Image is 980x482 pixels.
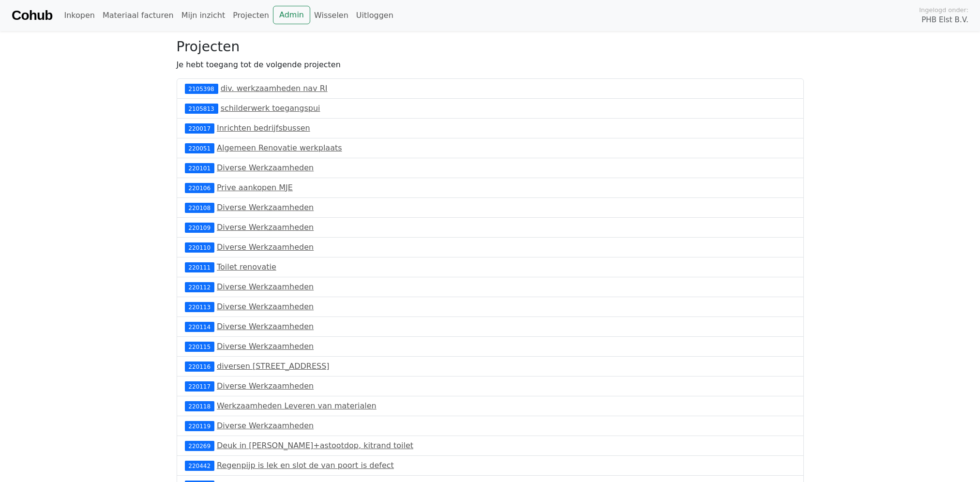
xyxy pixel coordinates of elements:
a: Uitloggen [352,6,397,25]
a: Materiaal facturen [99,6,178,25]
div: 220111 [185,262,214,272]
p: Je hebt toegang tot de volgende projecten [177,59,804,71]
div: 220113 [185,302,214,312]
a: Diverse Werkzaamheden [217,163,314,172]
div: 220115 [185,342,214,351]
span: PHB Elst B.V. [921,15,968,26]
div: 220108 [185,203,214,212]
a: Diverse Werkzaamheden [217,421,314,430]
a: Diverse Werkzaamheden [217,242,314,252]
a: Prive aankopen MJE [217,183,293,192]
div: 220118 [185,401,214,411]
a: Toilet renovatie [217,262,276,271]
span: Ingelogd onder: [919,5,968,15]
div: 220269 [185,441,214,451]
div: 2105398 [185,84,218,93]
a: diversen [STREET_ADDRESS] [217,361,330,371]
a: Deuk in [PERSON_NAME]+astootdop, kitrand toilet [217,441,413,450]
h3: Projecten [177,39,804,55]
a: Diverse Werkzaamheden [217,203,314,212]
a: Diverse Werkzaamheden [217,342,314,351]
div: 220116 [185,361,214,371]
div: 220114 [185,322,214,331]
a: Diverse Werkzaamheden [217,223,314,232]
a: schilderwerk toegangspui [221,104,320,113]
a: Diverse Werkzaamheden [217,302,314,311]
div: 220119 [185,421,214,431]
div: 220017 [185,123,214,133]
a: Diverse Werkzaamheden [217,282,314,291]
a: Diverse Werkzaamheden [217,322,314,331]
div: 220117 [185,381,214,391]
a: Admin [273,6,310,24]
div: 220442 [185,461,214,470]
div: 220051 [185,143,214,153]
a: Regenpijp is lek en slot de van poort is defect [217,461,394,470]
a: Algemeen Renovatie werkplaats [217,143,342,152]
a: Werkzaamheden Leveren van materialen [217,401,377,410]
div: 2105813 [185,104,218,113]
a: Diverse Werkzaamheden [217,381,314,391]
div: 220109 [185,223,214,232]
a: Inrichten bedrijfsbussen [217,123,310,133]
div: 220106 [185,183,214,193]
a: Inkopen [60,6,98,25]
a: div. werkzaamheden nav RI [221,84,328,93]
div: 220112 [185,282,214,292]
div: 220101 [185,163,214,173]
a: Wisselen [310,6,352,25]
div: 220110 [185,242,214,252]
a: Projecten [229,6,273,25]
a: Mijn inzicht [178,6,229,25]
a: Cohub [12,4,52,27]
